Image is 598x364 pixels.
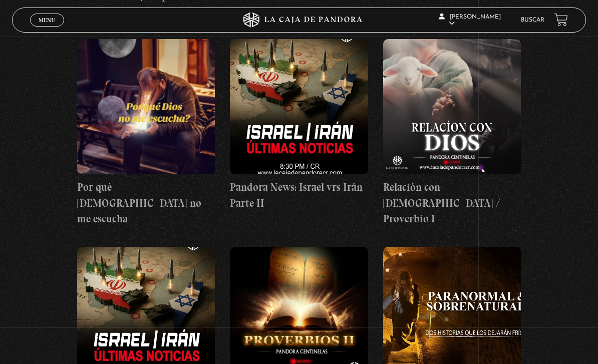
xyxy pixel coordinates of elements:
a: Por qué [DEMOGRAPHIC_DATA] no me escucha [77,39,215,227]
span: [PERSON_NAME] [439,14,501,27]
h4: Pandora News: Israel vrs Irán Parte II [230,179,368,211]
a: View your shopping cart [554,13,568,27]
span: Menu [39,17,55,23]
h4: Por qué [DEMOGRAPHIC_DATA] no me escucha [77,179,215,227]
a: Relación con [DEMOGRAPHIC_DATA] / Proverbio I [383,39,521,227]
a: Buscar [521,17,544,23]
a: Pandora News: Israel vrs Irán Parte II [230,39,368,211]
span: Cerrar [35,25,59,32]
h4: Relación con [DEMOGRAPHIC_DATA] / Proverbio I [383,179,521,227]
